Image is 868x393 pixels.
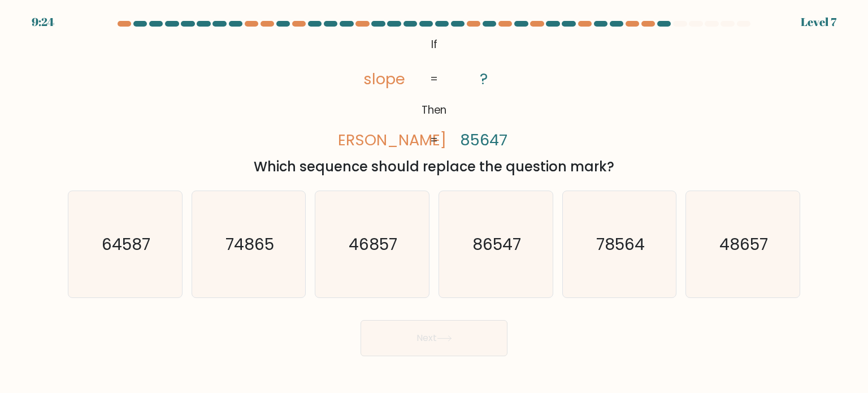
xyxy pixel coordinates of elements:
[480,68,488,89] tspan: ?
[460,129,507,150] tspan: 85647
[75,157,793,177] div: Which sequence should replace the question mark?
[472,232,521,255] text: 86547
[430,71,438,87] tspan: =
[719,232,768,255] text: 48657
[363,68,405,89] tspan: slope
[322,129,446,150] tspan: [PERSON_NAME]
[596,232,645,255] text: 78564
[431,37,437,52] tspan: If
[422,103,447,118] tspan: Then
[32,14,54,31] div: 9:24
[430,133,438,148] tspan: =
[102,232,150,255] text: 64587
[801,14,836,31] div: Level 7
[338,34,530,152] svg: @import url('[URL][DOMAIN_NAME]);
[349,232,398,255] text: 46857
[361,320,507,356] button: Next
[225,232,274,255] text: 74865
